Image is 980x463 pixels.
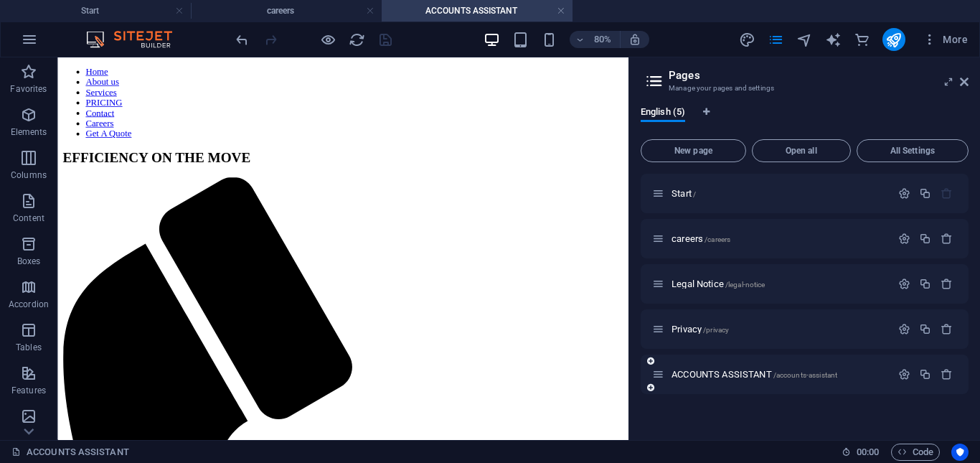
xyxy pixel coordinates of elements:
div: Remove [941,368,953,380]
h4: careers [191,3,382,19]
i: AI Writer [825,32,842,48]
p: Elements [11,126,47,138]
button: Click here to leave preview mode and continue editing [319,31,336,48]
span: All Settings [863,146,962,155]
button: Usercentrics [951,444,969,461]
i: Pages (Ctrl+Alt+S) [768,32,784,48]
span: Click to open page [672,369,837,380]
img: Editor Logo [83,31,190,48]
span: / [693,190,696,198]
span: Click to open page [672,233,730,244]
span: : [867,446,869,457]
i: Reload page [349,32,365,48]
button: design [739,31,756,48]
button: commerce [854,31,871,48]
span: /legal-notice [725,281,765,289]
h6: Session time [842,444,880,461]
button: Open all [752,139,851,162]
button: reload [348,31,365,48]
div: Duplicate [919,323,931,335]
span: /privacy [703,326,729,334]
button: undo [233,31,250,48]
span: New page [647,146,740,155]
h2: Pages [669,69,969,82]
div: Settings [898,233,910,245]
div: careers/careers [667,234,891,243]
div: Duplicate [919,278,931,290]
h4: ACCOUNTS ASSISTANT [382,3,573,19]
button: New page [641,139,746,162]
span: 00 00 [857,444,879,461]
i: Navigator [796,32,813,48]
i: On resize automatically adjust zoom level to fit chosen device. [628,33,641,46]
span: Open all [758,146,844,155]
div: Settings [898,187,910,200]
i: Publish [885,32,902,48]
div: The startpage cannot be deleted [941,187,953,200]
div: Language Tabs [641,106,969,134]
button: All Settings [857,139,969,162]
span: Legal Notice [672,279,765,289]
p: Columns [11,169,47,181]
span: Code [897,444,933,461]
h3: Manage your pages and settings [669,82,940,95]
span: /careers [705,235,730,243]
p: Favorites [10,83,47,95]
span: Click to open page [672,188,696,199]
p: Boxes [17,256,41,267]
span: More [923,32,968,47]
p: Content [13,212,44,224]
div: Privacy/privacy [667,324,891,334]
span: Privacy [672,324,729,335]
button: pages [768,31,785,48]
span: /accounts-assistant [773,371,838,379]
div: Settings [898,278,910,290]
i: Commerce [854,32,870,48]
div: ACCOUNTS ASSISTANT/accounts-assistant [667,370,891,379]
p: Features [11,385,46,396]
button: navigator [796,31,814,48]
div: Legal Notice/legal-notice [667,279,891,289]
div: Remove [941,323,953,335]
div: Start/ [667,189,891,198]
h6: 80% [591,31,614,48]
div: Duplicate [919,368,931,380]
div: Remove [941,233,953,245]
i: Design (Ctrl+Alt+Y) [739,32,755,48]
p: Tables [16,342,42,353]
button: 80% [570,31,621,48]
div: Remove [941,278,953,290]
div: Settings [898,323,910,335]
button: More [917,28,974,51]
div: Duplicate [919,233,931,245]
div: Duplicate [919,187,931,200]
a: Click to cancel selection. Double-click to open Pages [11,444,129,461]
button: Code [891,444,940,461]
i: Undo: Change pages (Ctrl+Z) [234,32,250,48]
button: publish [882,28,905,51]
span: English (5) [641,103,685,123]
button: text_generator [825,31,842,48]
p: Accordion [9,299,49,310]
div: Settings [898,368,910,380]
